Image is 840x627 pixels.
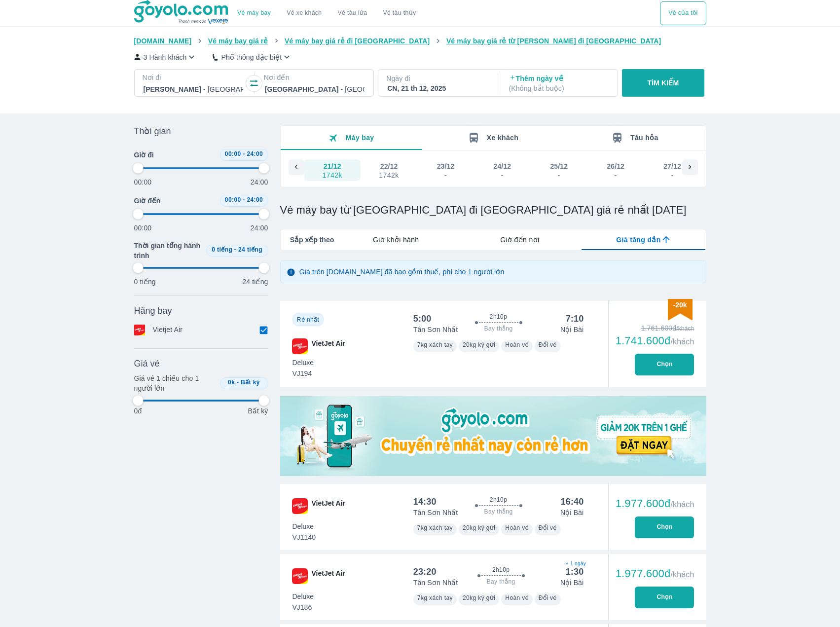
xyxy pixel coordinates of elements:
[413,508,458,517] p: Tân Sơn Nhất
[505,341,529,348] span: Hoàn vé
[225,196,241,203] span: 00:00
[607,161,624,171] div: 26/12
[292,498,308,514] img: VJ
[134,36,706,46] nav: breadcrumb
[134,125,171,137] span: Thời gian
[324,161,341,171] div: 21/12
[134,277,156,287] p: 0 tiếng
[438,171,454,179] div: -
[287,9,322,17] a: Vé xe khách
[490,313,507,321] span: 2h10p
[228,379,235,386] span: 0k
[153,325,183,335] p: Vietjet Air
[635,354,694,375] button: Chọn
[660,1,706,25] button: Vé của tôi
[134,196,161,206] span: Giờ đến
[550,161,568,171] div: 25/12
[299,267,505,277] p: Giá trên [DOMAIN_NAME] đã bao gồm thuế, phí cho 1 người lớn
[673,301,687,309] span: -20k
[247,196,263,203] span: 24:00
[539,341,557,348] span: Đổi vé
[292,532,316,542] span: VJ1140
[413,566,437,578] div: 23:20
[560,578,584,588] p: Nội Bài
[413,578,458,588] p: Tân Sơn Nhất
[280,203,706,217] h1: Vé máy bay từ [GEOGRAPHIC_DATA] đi [GEOGRAPHIC_DATA] giá rẻ nhất [DATE]
[143,73,244,82] p: Nơi đi
[225,150,241,157] span: 00:00
[208,37,268,45] span: Vé máy bay giá rẻ
[463,341,495,348] span: 20kg ký gửi
[292,568,308,584] img: VJ
[386,74,488,83] p: Ngày đi
[134,177,152,187] p: 00:00
[463,594,495,601] span: 20kg ký gửi
[280,396,706,476] img: media-0
[144,52,187,62] p: 3 Hành khách
[297,316,319,323] span: Rẻ nhất
[509,83,609,93] p: ( Không bắt buộc )
[463,524,495,531] span: 20kg ký gửi
[373,235,419,245] span: Giờ khởi hành
[494,161,511,171] div: 24/12
[487,134,518,142] span: Xe khách
[560,508,584,517] p: Nội Bài
[379,171,399,179] div: 1742k
[616,323,694,333] div: 1.761.600đ
[241,379,260,386] span: Bất kỳ
[607,171,624,179] div: -
[505,524,529,531] span: Hoàn vé
[670,337,694,346] span: /khách
[346,134,374,142] span: Máy bay
[616,568,694,580] div: 1.977.600đ
[285,37,430,45] span: Vé máy bay giá rẻ đi [GEOGRAPHIC_DATA]
[648,78,679,88] p: TÌM KIẾM
[247,150,263,157] span: 24:00
[248,406,268,416] p: Bất kỳ
[213,52,292,62] button: Phổ thông đặc biệt
[660,1,706,25] div: choose transportation mode
[446,37,661,45] span: Vé máy bay giá rẻ từ [PERSON_NAME] đi [GEOGRAPHIC_DATA]
[635,516,694,538] button: Chọn
[635,587,694,608] button: Chọn
[134,223,152,233] p: 00:00
[630,134,658,142] span: Tàu hỏa
[134,37,192,45] span: [DOMAIN_NAME]
[238,246,262,253] span: 24 tiếng
[417,341,453,348] span: 7kg xách tay
[616,498,694,510] div: 1.977.600đ
[322,171,342,179] div: 1742k
[234,246,236,253] span: -
[500,235,539,245] span: Giờ đến nơi
[417,594,453,601] span: 7kg xách tay
[134,52,197,62] button: 3 Hành khách
[290,235,334,245] span: Sắp xếp theo
[242,277,268,287] p: 24 tiếng
[251,177,268,187] p: 24:00
[380,161,398,171] div: 22/12
[237,379,239,386] span: -
[229,1,424,25] div: choose transportation mode
[387,83,487,93] div: CN, 21 th 12, 2025
[413,325,458,334] p: Tân Sơn Nhất
[505,594,529,601] span: Hoàn vé
[134,150,154,160] span: Giờ đi
[312,568,345,584] span: VietJet Air
[616,335,694,347] div: 1.741.600đ
[292,602,314,612] span: VJ186
[437,161,455,171] div: 23/12
[134,241,202,260] span: Thời gian tổng hành trình
[663,161,681,171] div: 27/12
[330,1,375,25] a: Vé tàu lửa
[221,52,282,62] p: Phổ thông đặc biệt
[292,358,314,368] span: Deluxe
[670,500,694,509] span: /khách
[539,594,557,601] span: Đổi vé
[560,496,584,508] div: 16:40
[413,313,432,325] div: 5:00
[622,69,704,97] button: TÌM KIẾM
[490,496,507,504] span: 2h10p
[312,338,345,354] span: VietJet Air
[312,498,345,514] span: VietJet Air
[292,591,314,601] span: Deluxe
